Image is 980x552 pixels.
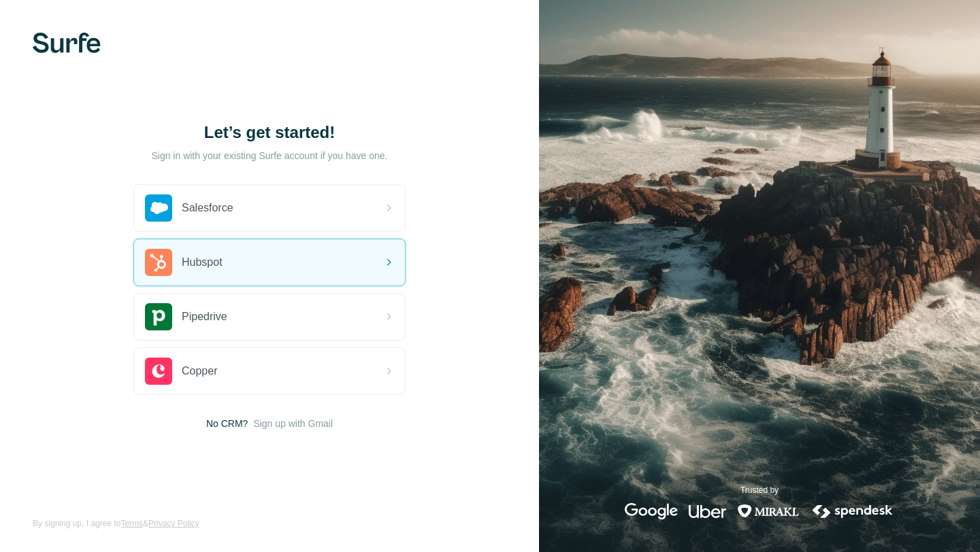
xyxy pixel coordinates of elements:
[120,519,143,528] a: Terms
[625,503,678,519] img: google's logo
[145,303,172,330] img: pipedrive's logo
[145,194,172,222] img: salesforce's logo
[33,33,101,53] img: Surfe's logo
[253,417,333,430] button: Sign up with Gmail
[182,254,223,271] span: Hubspot
[182,363,217,379] span: Copper
[737,503,800,519] img: mirakl's logo
[182,309,227,325] span: Pipedrive
[133,122,406,143] h1: Let’s get started!
[206,417,248,430] span: No CRM?
[145,358,172,385] img: copper's logo
[182,200,233,216] span: Salesforce
[689,503,726,519] img: uber's logo
[740,484,779,496] p: Trusted by
[148,519,199,528] a: Privacy Policy
[151,149,387,162] p: Sign in with your existing Surfe account if you have one.
[811,503,895,519] img: spendesk's logo
[145,249,172,276] img: hubspot's logo
[33,517,199,530] span: By signing up, I agree to &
